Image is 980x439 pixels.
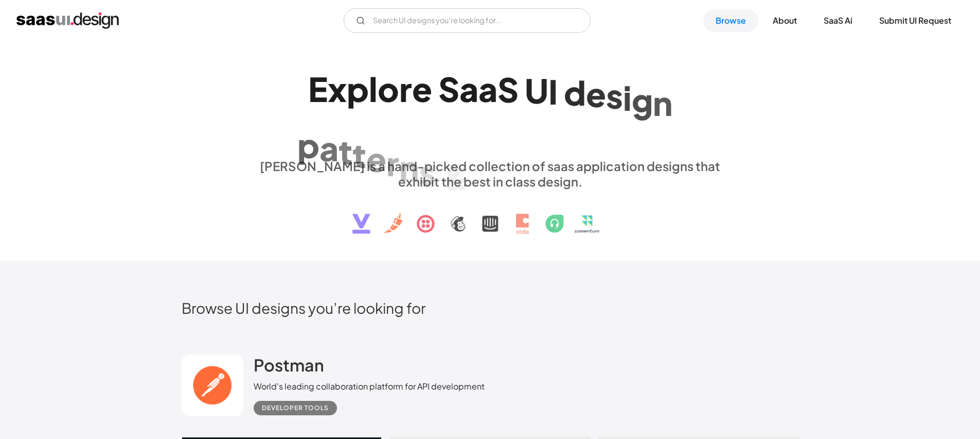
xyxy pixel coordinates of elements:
[334,189,646,243] img: text, icon, saas logo
[378,69,399,109] div: o
[254,354,324,375] h2: Postman
[525,71,548,110] div: U
[419,152,436,192] div: s
[254,354,324,380] a: Postman
[366,139,386,178] div: e
[606,76,623,115] div: s
[344,8,591,33] form: Email Form
[586,74,606,114] div: e
[352,135,366,175] div: t
[703,9,758,32] a: Browse
[182,299,799,317] h2: Browse UI designs you’re looking for
[438,69,459,109] div: S
[254,69,727,148] h1: Explore SaaS UI design patterns & interactions.
[632,80,653,120] div: g
[548,71,558,111] div: I
[386,143,399,182] div: r
[564,73,586,112] div: d
[347,69,369,109] div: p
[254,380,485,393] div: World's leading collaboration platform for API development
[344,8,591,33] input: Search UI designs you're looking for...
[328,69,347,109] div: x
[478,69,497,109] div: a
[16,12,119,29] a: home
[760,9,809,32] a: About
[442,157,469,196] div: &
[338,131,352,171] div: t
[811,9,865,32] a: SaaS Ai
[459,69,478,109] div: a
[653,82,672,122] div: n
[399,147,419,187] div: n
[297,125,319,165] div: p
[399,69,412,109] div: r
[262,402,329,414] div: Developer tools
[867,9,964,32] a: Submit UI Request
[623,78,632,117] div: i
[308,69,328,109] div: E
[319,128,338,168] div: a
[497,70,519,109] div: S
[254,158,727,189] div: [PERSON_NAME] is a hand-picked collection of saas application designs that exhibit the best in cl...
[412,69,432,109] div: e
[369,69,378,109] div: l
